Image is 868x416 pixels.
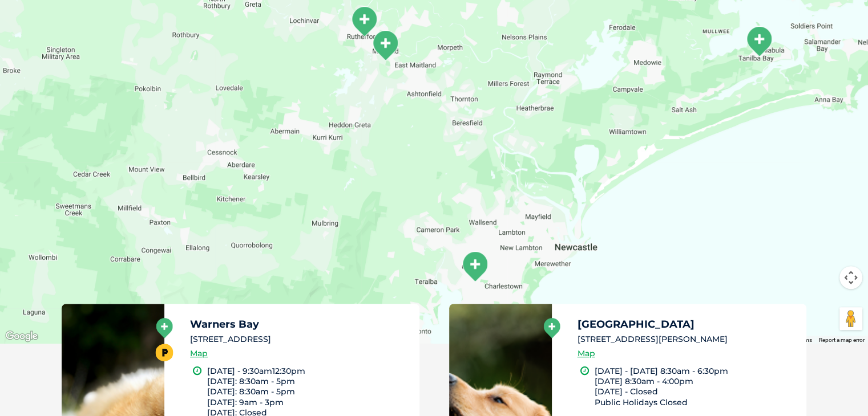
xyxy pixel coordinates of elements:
[190,333,409,345] li: [STREET_ADDRESS]
[578,333,797,345] li: [STREET_ADDRESS][PERSON_NAME]
[190,319,409,329] h5: Warners Bay
[745,26,773,57] div: Tanilba Bay
[3,329,41,344] img: Google
[350,6,378,37] div: Rutherford
[371,30,399,61] div: Maitland
[839,266,862,289] button: Map camera controls
[3,329,41,344] a: Open this area in Google Maps (opens a new window)
[461,251,489,282] div: Warners Bay
[819,337,865,343] a: Report a map error
[578,347,595,360] a: Map
[190,347,208,360] a: Map
[595,366,797,407] li: [DATE] - [DATE] 8:30am - 6:30pm [DATE] 8:30am - 4:00pm [DATE] - Closed Public Holidays Closed
[839,307,862,330] button: Drag Pegman onto the map to open Street View
[578,319,797,329] h5: [GEOGRAPHIC_DATA]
